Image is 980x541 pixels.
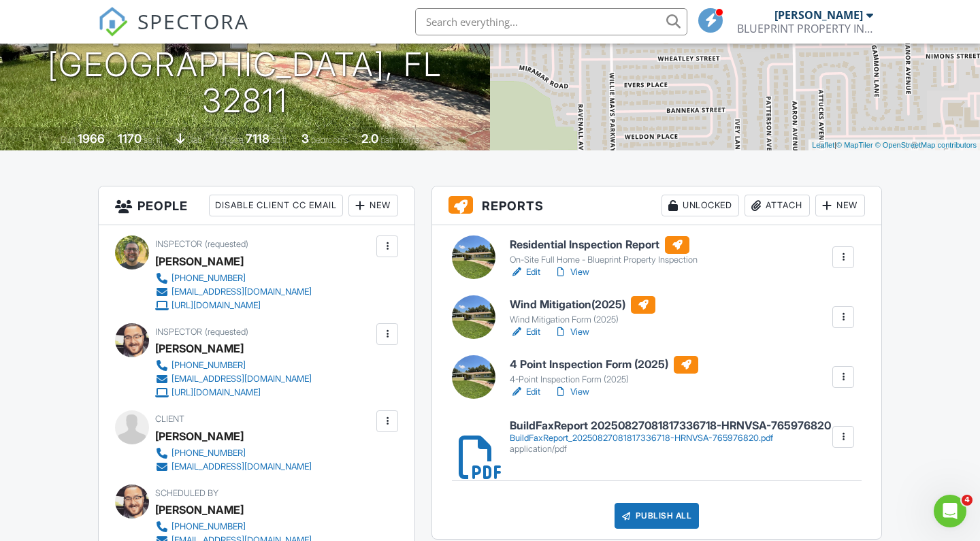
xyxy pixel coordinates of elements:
[510,356,698,386] a: 4 Point Inspection Form (2025) 4-Point Inspection Form (2025)
[272,135,289,145] span: sq.ft.
[215,135,244,145] span: Lot Size
[510,296,655,326] a: Wind Mitigation(2025) Wind Mitigation Form (2025)
[774,8,863,22] div: [PERSON_NAME]
[155,499,244,520] div: [PERSON_NAME]
[554,265,589,279] a: View
[510,265,540,279] a: Edit
[745,195,810,216] div: Attach
[205,239,248,249] span: (requested)
[510,236,698,266] a: Residential Inspection Report On-Site Full Home - Blueprint Property Inspection
[348,195,398,216] div: New
[155,520,312,534] a: [PHONE_NUMBER]
[155,338,244,359] div: [PERSON_NAME]
[510,374,698,385] div: 4-Point Inspection Form (2025)
[554,385,589,399] a: View
[98,7,128,37] img: The Best Home Inspection Software - Spectora
[311,135,348,145] span: bedrooms
[875,141,977,149] a: © OpenStreetMap contributors
[155,386,312,399] a: [URL][DOMAIN_NAME]
[155,299,312,312] a: [URL][DOMAIN_NAME]
[510,356,698,374] h6: 4 Point Inspection Form (2025)
[61,135,76,145] span: Built
[209,195,343,216] div: Disable Client CC Email
[510,420,831,455] a: BuildFaxReport 20250827081817336718-HRNVSA-765976820 BuildFaxReport_20250827081817336718-HRNVSA-7...
[171,273,246,284] div: [PHONE_NUMBER]
[171,374,312,384] div: [EMAIL_ADDRESS][DOMAIN_NAME]
[361,131,378,146] div: 2.0
[246,131,269,146] div: 7118
[171,387,261,398] div: [URL][DOMAIN_NAME]
[155,372,312,386] a: [EMAIL_ADDRESS][DOMAIN_NAME]
[836,141,873,149] a: © MapTiler
[554,325,589,339] a: View
[155,272,312,285] a: [PHONE_NUMBER]
[118,131,142,146] div: 1170
[144,135,163,145] span: sq. ft.
[155,426,244,446] div: [PERSON_NAME]
[171,461,312,472] div: [EMAIL_ADDRESS][DOMAIN_NAME]
[510,296,655,314] h6: Wind Mitigation(2025)
[155,446,312,460] a: [PHONE_NUMBER]
[171,286,312,297] div: [EMAIL_ADDRESS][DOMAIN_NAME]
[155,251,244,272] div: [PERSON_NAME]
[510,325,540,339] a: Edit
[510,433,831,444] div: BuildFaxReport_20250827081817336718-HRNVSA-765976820.pdf
[510,385,540,399] a: Edit
[934,495,966,527] iframe: Intercom live chat
[510,255,698,265] div: On-Site Full Home - Blueprint Property Inspection
[155,285,312,299] a: [EMAIL_ADDRESS][DOMAIN_NAME]
[510,236,698,254] h6: Residential Inspection Report
[432,186,881,225] h3: Reports
[155,359,312,372] a: [PHONE_NUMBER]
[205,327,248,337] span: (requested)
[510,444,831,455] div: application/pdf
[99,186,414,225] h3: People
[98,18,249,47] a: SPECTORA
[301,131,309,146] div: 3
[155,460,312,474] a: [EMAIL_ADDRESS][DOMAIN_NAME]
[380,135,419,145] span: bathrooms
[78,131,105,146] div: 1966
[155,327,202,337] span: Inspector
[171,360,246,371] div: [PHONE_NUMBER]
[661,195,739,216] div: Unlocked
[171,521,246,532] div: [PHONE_NUMBER]
[812,141,834,149] a: Leaflet
[187,135,202,145] span: slab
[615,503,700,529] div: Publish All
[962,495,973,506] span: 4
[808,140,980,151] div: |
[737,22,873,35] div: BLUEPRINT PROPERTY INSPECTIONS
[137,7,249,35] span: SPECTORA
[815,195,865,216] div: New
[510,420,831,432] h6: BuildFaxReport 20250827081817336718-HRNVSA-765976820
[155,488,218,498] span: Scheduled By
[171,300,261,311] div: [URL][DOMAIN_NAME]
[171,448,246,459] div: [PHONE_NUMBER]
[510,314,655,325] div: Wind Mitigation Form (2025)
[155,239,202,249] span: Inspector
[155,414,184,424] span: Client
[415,8,687,35] input: Search everything...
